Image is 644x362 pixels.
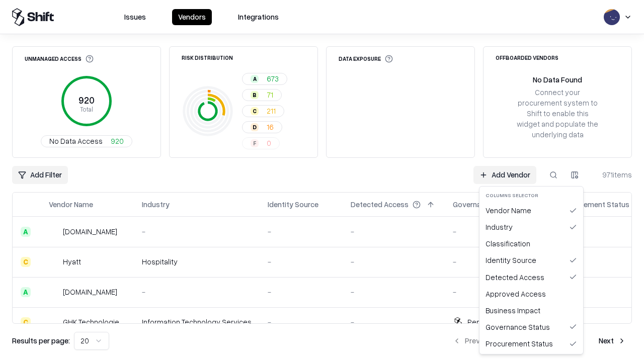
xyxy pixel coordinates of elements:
[268,199,318,210] div: Identity Source
[467,317,527,327] div: Pending Approval
[21,227,31,237] div: A
[453,226,545,237] div: -
[172,9,212,25] button: Vendors
[481,219,581,235] div: Industry
[142,199,170,210] div: Industry
[351,199,409,210] div: Detected Access
[516,87,599,140] div: Connect your procurement system to Shift to enable this widget and populate the underlying data
[481,252,581,268] div: Identity Source
[21,257,31,267] div: C
[453,287,545,297] div: -
[496,55,558,60] div: Offboarded Vendors
[481,302,581,319] div: Business Impact
[118,9,152,25] button: Issues
[267,122,274,132] span: 16
[447,332,632,350] nav: pagination
[592,169,632,180] div: 971 items
[561,199,629,210] div: Procurement Status
[351,317,437,327] div: -
[49,136,103,146] span: No Data Access
[182,55,233,60] div: Risk Distribution
[473,166,536,184] a: Add Vendor
[339,55,393,63] div: Data Exposure
[481,269,581,286] div: Detected Access
[63,256,81,267] div: Hyatt
[268,226,335,237] div: -
[251,75,259,83] div: A
[49,227,59,237] img: intrado.com
[63,317,126,327] div: GHK Technologies Inc.
[453,199,517,210] div: Governance Status
[268,256,335,267] div: -
[267,106,276,116] span: 211
[63,287,117,297] div: [DOMAIN_NAME]
[481,319,581,335] div: Governance Status
[453,256,545,267] div: -
[63,226,117,237] div: [DOMAIN_NAME]
[49,287,59,297] img: primesec.co.il
[21,287,31,297] div: A
[251,107,259,115] div: C
[49,317,59,327] img: GHK Technologies Inc.
[49,257,59,267] img: Hyatt
[593,332,632,350] button: Next
[267,73,279,84] span: 673
[49,199,93,210] div: Vendor Name
[481,335,581,352] div: Procurement Status
[78,95,95,106] tspan: 920
[481,286,581,302] div: Approved Access
[25,55,94,63] div: Unmanaged Access
[481,202,581,219] div: Vendor Name
[481,235,581,252] div: Classification
[80,105,93,113] tspan: Total
[142,256,252,267] div: Hospitality
[142,287,252,297] div: -
[268,287,335,297] div: -
[12,335,70,346] p: Results per page:
[351,256,437,267] div: -
[267,89,273,100] span: 71
[351,287,437,297] div: -
[12,166,68,184] button: Add Filter
[268,317,335,327] div: -
[21,317,31,327] div: C
[232,9,285,25] button: Integrations
[251,91,259,99] div: B
[142,226,252,237] div: -
[251,123,259,131] div: D
[111,136,124,146] span: 920
[351,226,437,237] div: -
[481,189,581,202] div: Columns selector
[142,317,252,327] div: Information Technology Services
[533,74,582,85] div: No Data Found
